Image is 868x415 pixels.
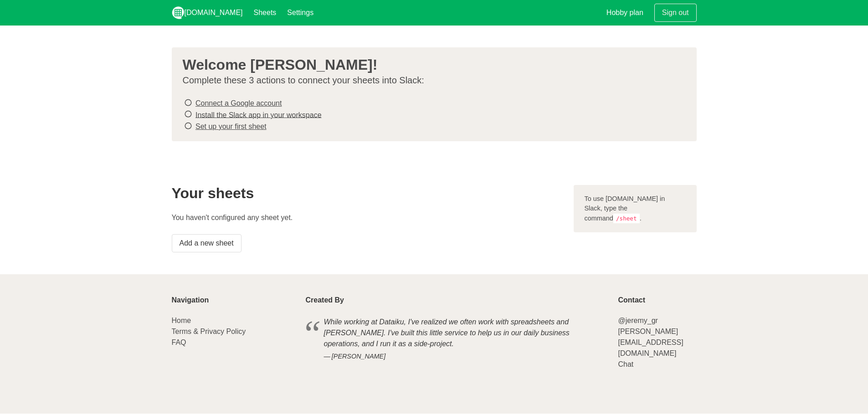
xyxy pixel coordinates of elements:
[195,99,282,107] a: Connect a Google account
[654,4,697,22] a: Sign out
[183,75,678,86] p: Complete these 3 actions to connect your sheets into Slack:
[613,214,640,223] code: /sheet
[618,296,696,304] p: Contact
[306,315,607,363] blockquote: While working at Dataiku, I've realized we often work with spreadsheets and [PERSON_NAME]. I've b...
[618,317,657,324] a: @jeremy_gr
[618,328,683,357] a: [PERSON_NAME][EMAIL_ADDRESS][DOMAIN_NAME]
[172,6,185,19] img: logo_v2_white.png
[306,296,607,304] p: Created By
[324,352,589,362] cite: [PERSON_NAME]
[618,360,633,368] a: Chat
[172,234,241,252] a: Add a new sheet
[172,296,295,304] p: Navigation
[172,212,563,223] p: You haven't configured any sheet yet.
[195,111,322,118] a: Install the Slack app in your workspace
[172,185,563,201] h2: Your sheets
[183,56,678,73] h3: Welcome [PERSON_NAME]!
[172,317,191,324] a: Home
[172,338,186,346] a: FAQ
[574,185,697,233] div: To use [DOMAIN_NAME] in Slack, type the command .
[172,328,246,335] a: Terms & Privacy Policy
[195,123,267,130] a: Set up your first sheet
